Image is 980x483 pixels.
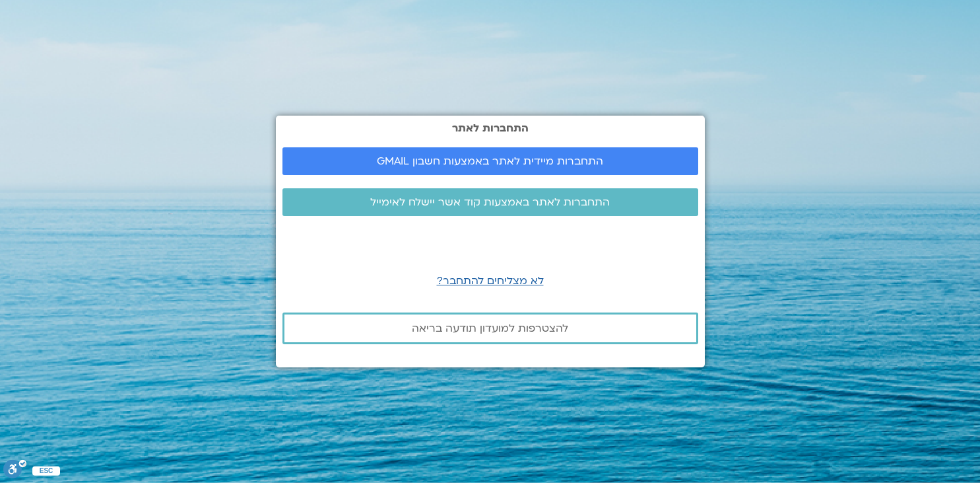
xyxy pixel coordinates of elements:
a: התחברות לאתר באמצעות קוד אשר יישלח לאימייל [282,188,698,216]
a: התחברות מיידית לאתר באמצעות חשבון GMAIL [282,147,698,175]
a: לא מצליחים להתחבר? [437,274,544,288]
span: להצטרפות למועדון תודעה בריאה [412,322,568,334]
h2: התחברות לאתר [282,122,698,134]
span: התחברות מיידית לאתר באמצעות חשבון GMAIL [377,155,603,167]
span: התחברות לאתר באמצעות קוד אשר יישלח לאימייל [370,196,610,208]
a: להצטרפות למועדון תודעה בריאה [282,313,698,344]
